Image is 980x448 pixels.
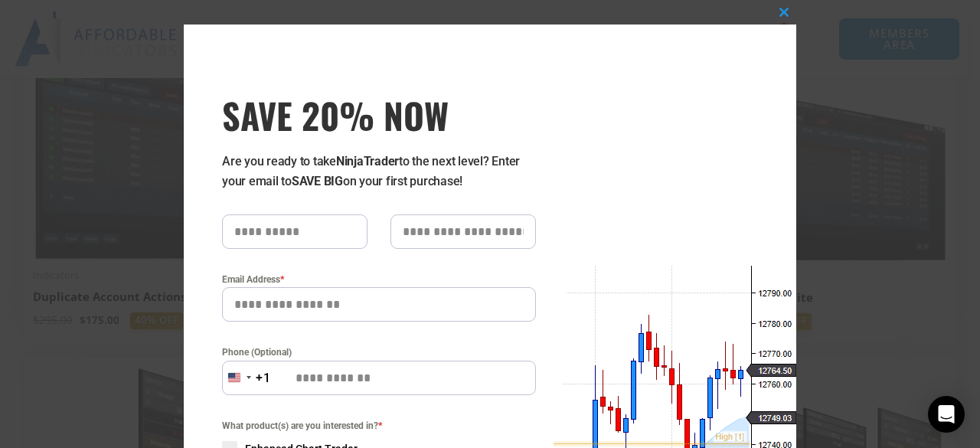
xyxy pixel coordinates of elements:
strong: NinjaTrader [336,154,399,168]
span: What product(s) are you interested in? [222,418,536,433]
h3: SAVE 20% NOW [222,93,536,136]
p: Are you ready to take to the next level? Enter your email to on your first purchase! [222,152,536,191]
label: Email Address [222,272,536,287]
strong: SAVE BIG [292,174,343,188]
div: Open Intercom Messenger [928,396,965,433]
div: +1 [256,368,271,388]
label: Phone (Optional) [222,345,536,360]
button: Selected country [222,361,271,395]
